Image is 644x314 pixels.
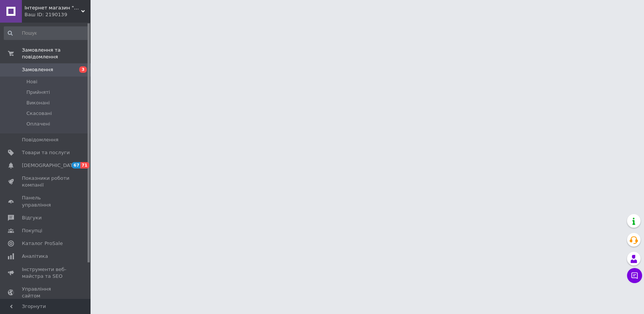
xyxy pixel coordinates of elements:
span: Покупці [22,227,42,234]
span: 67 [72,162,80,168]
span: Скасовані [26,110,52,117]
span: Управління сайтом [22,286,70,299]
span: Оплачені [26,121,50,127]
span: Інструменти веб-майстра та SEO [22,266,70,280]
input: Пошук [4,26,89,40]
span: Прийняті [26,89,50,96]
span: Панель управління [22,195,70,208]
span: Замовлення та повідомлення [22,47,91,60]
button: Чат з покупцем [627,268,642,283]
span: Каталог ProSale [22,240,63,247]
span: Відгуки [22,214,41,221]
span: Виконані [26,100,50,106]
span: Аналітика [22,253,48,260]
span: Нові [26,78,37,85]
span: 71 [80,162,89,168]
span: [DEMOGRAPHIC_DATA] [22,162,78,169]
span: Повідомлення [22,136,58,143]
span: 3 [79,66,87,73]
span: Показники роботи компанії [22,175,70,188]
span: Інтернет магазин "Мобіла" [25,5,81,11]
div: Ваш ID: 2190139 [25,11,91,18]
span: Товари та послуги [22,149,70,156]
span: Замовлення [22,66,53,73]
